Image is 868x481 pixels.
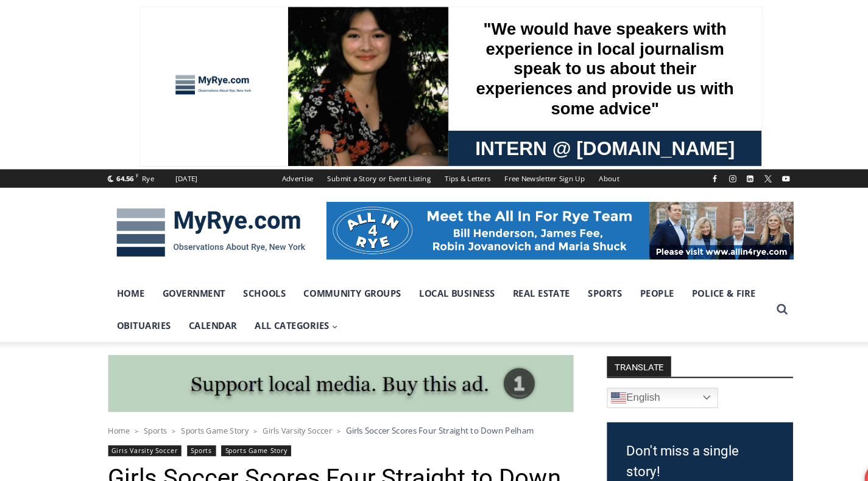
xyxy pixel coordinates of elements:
img: All in for Rye [316,192,760,246]
img: support local media, buy this ad [109,337,551,392]
a: Advertise [267,161,311,178]
nav: Secondary Navigation [267,161,601,178]
div: [DATE] [173,164,194,175]
a: YouTube [745,162,760,177]
a: Home [109,404,130,414]
div: "[PERSON_NAME]'s draw is the fine variety of pristine raw fish kept on hand" [125,76,173,145]
a: Facebook [677,162,692,177]
a: Free Newsletter Sign Up [479,161,568,178]
a: Real Estate [485,263,556,294]
h3: Don't miss a single story! [601,419,741,457]
nav: Primary Navigation [109,263,738,325]
span: > [170,405,174,414]
a: Calendar [177,294,240,324]
span: Intern @ [DOMAIN_NAME] [319,121,565,148]
span: > [326,405,330,414]
div: "We would have speakers with experience in local journalism speak to us about their experiences a... [308,1,576,118]
span: > [247,405,251,414]
span: 64.56 [117,165,133,174]
a: Sports [184,423,211,433]
button: View Search Form [738,283,760,305]
a: Government [152,263,229,294]
strong: TRANSLATE [582,338,643,358]
a: People [605,263,655,294]
a: Obituaries [109,294,177,324]
a: X [728,162,743,177]
span: > [135,405,138,414]
a: Community Groups [286,263,396,294]
a: Open Tues. - Sun. [PHONE_NUMBER] [1,122,122,151]
a: Girls Varsity Soccer [256,404,322,414]
img: MyRye.com [109,189,304,252]
img: en [586,370,601,385]
a: Intern @ [DOMAIN_NAME] [293,118,590,151]
a: Instagram [694,162,709,177]
a: Tips & Letters [422,161,479,178]
a: About [568,161,601,178]
a: Girls Varsity Soccer [109,423,179,433]
button: Child menu of All Categories [240,294,336,324]
div: Rye [141,164,153,175]
a: Sports [556,263,605,294]
span: Open Tues. - Sun. [PHONE_NUMBER] [4,125,119,171]
a: Linkedin [711,162,725,177]
a: Police & Fire [655,263,732,294]
span: F [135,163,138,170]
a: English [582,368,688,387]
a: Sports Game Story [178,404,242,414]
a: Schools [229,263,286,294]
a: Sports [143,404,165,414]
a: Sports Game Story [216,423,283,433]
a: Home [109,263,152,294]
nav: Breadcrumbs [109,403,551,415]
span: Girls Soccer Scores Four Straight to Down Pelham [335,403,513,414]
a: Submit a Story or Event Listing [311,161,422,178]
a: Local Business [396,263,485,294]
